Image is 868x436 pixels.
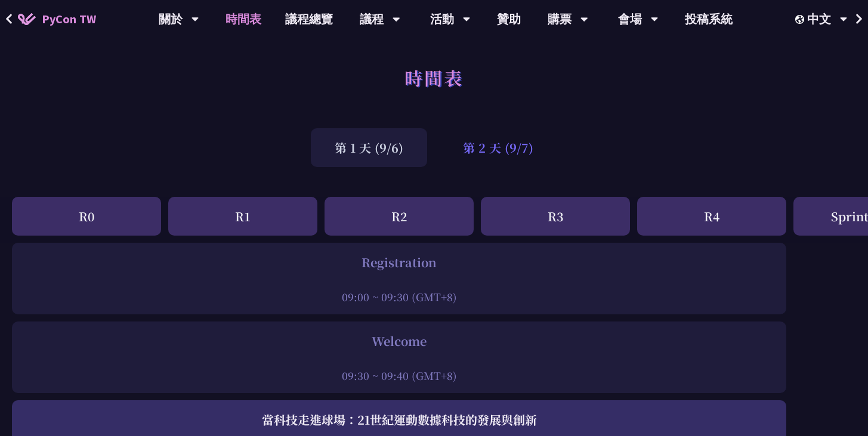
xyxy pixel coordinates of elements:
div: 09:30 ~ 09:40 (GMT+8) [18,368,780,383]
span: PyCon TW [42,10,96,28]
div: Welcome [18,332,780,350]
a: PyCon TW [6,4,108,34]
h1: 時間表 [404,60,464,95]
div: R2 [325,197,474,236]
div: 第 1 天 (9/6) [311,128,427,167]
div: R3 [481,197,630,236]
div: Registration [18,253,780,271]
div: 09:00 ~ 09:30 (GMT+8) [18,289,780,304]
div: R1 [168,197,317,236]
img: Locale Icon [795,15,807,24]
div: R0 [12,197,161,236]
div: 第 2 天 (9/7) [439,128,557,167]
div: 當科技走進球場：21世紀運動數據科技的發展與創新 [18,411,780,429]
div: R4 [637,197,786,236]
img: Home icon of PyCon TW 2025 [18,13,36,25]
